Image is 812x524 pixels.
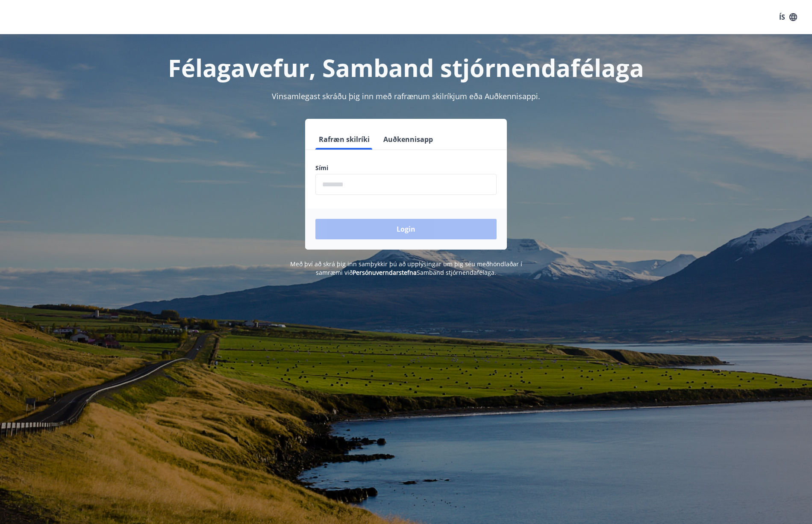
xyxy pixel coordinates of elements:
span: Vinsamlegast skráðu þig inn með rafrænum skilríkjum eða Auðkennisappi. [272,91,540,101]
a: Persónuverndarstefna [353,268,417,277]
button: ÍS [774,9,802,25]
button: Auðkennisapp [380,129,436,150]
button: Rafræn skilríki [315,129,373,150]
span: Með því að skrá þig inn samþykkir þú að upplýsingar um þig séu meðhöndlaðar í samræmi við Samband... [290,260,522,277]
label: Sími [315,164,497,172]
h1: Félagavefur, Samband stjórnendafélaga [109,51,703,84]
